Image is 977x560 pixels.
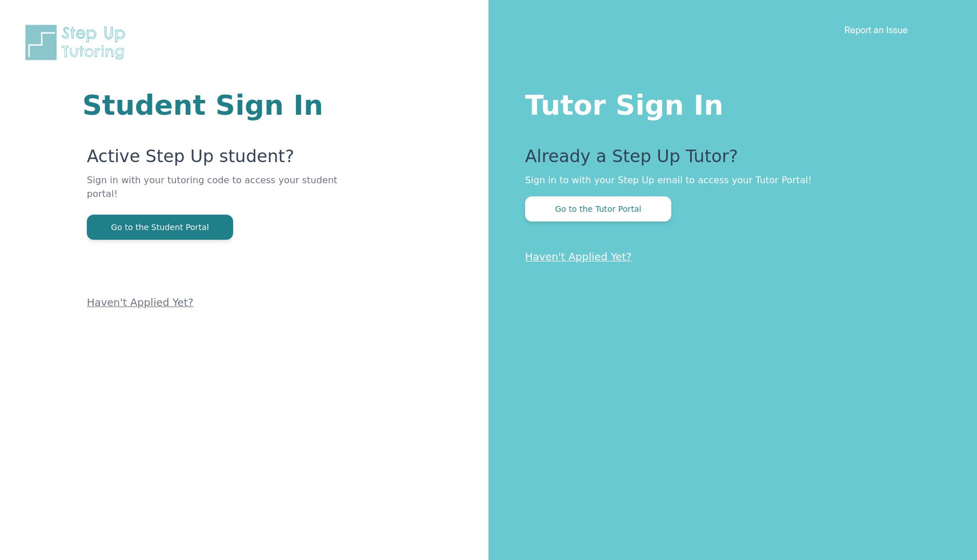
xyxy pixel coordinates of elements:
p: Sign in with your tutoring code to access your student portal! [87,174,351,215]
a: Go to the Student Portal [87,221,233,232]
img: Step Up Tutoring horizontal logo [23,23,133,62]
h1: Student Sign In [82,91,351,119]
h1: Tutor Sign In [525,87,931,119]
a: Go to the Tutor Portal [525,203,671,214]
a: Report an Issue [844,24,908,35]
button: Go to the Tutor Portal [525,196,671,221]
p: Already a Step Up Tutor? [525,146,931,174]
p: Active Step Up student? [87,146,351,174]
p: Sign in to with your Step Up email to access your Tutor Portal! [525,174,931,187]
button: Go to the Student Portal [87,215,233,240]
a: Haven't Applied Yet? [87,296,194,308]
a: Haven't Applied Yet? [525,251,632,263]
